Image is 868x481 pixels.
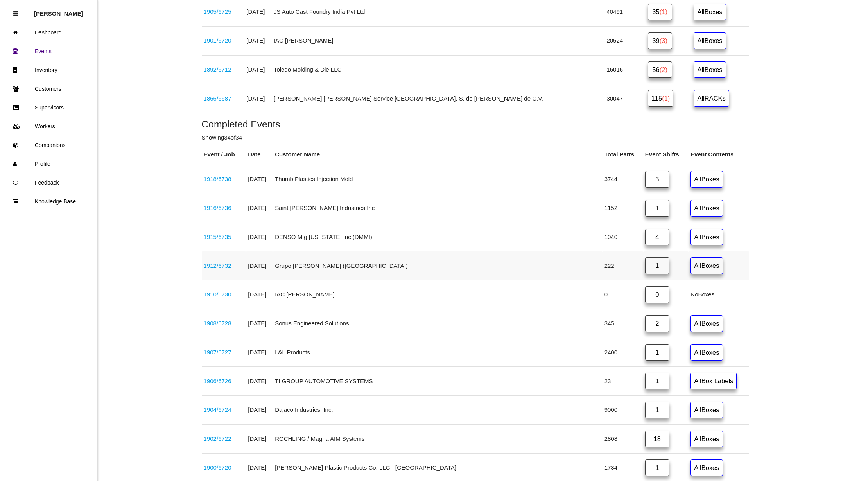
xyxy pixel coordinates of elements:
[204,66,231,73] a: 1892/6712
[660,37,667,44] span: (3)
[643,144,689,165] th: Event Shifts
[603,280,643,309] td: 0
[202,144,246,165] th: Event / Job
[272,55,604,84] td: Toledo Molding & Die LLC
[690,373,737,389] a: AllBox Labels
[690,402,723,418] a: AllBoxes
[246,251,273,280] td: [DATE]
[689,144,749,165] th: Event Contents
[645,229,669,246] a: 4
[603,165,643,194] td: 3744
[645,315,669,332] a: 2
[273,396,603,425] td: Dajaco Industries, Inc.
[204,233,231,240] a: 1915/6735
[645,257,669,274] a: 1
[273,223,603,251] td: DENSO Mfg [US_STATE] Inc (DMMI)
[204,320,231,327] a: 1908/6728
[204,175,244,184] div: CK41-V101W20
[204,176,231,182] a: 1918/6738
[204,8,231,15] a: 1905/6725
[204,435,231,442] a: 1902/6722
[246,194,273,223] td: [DATE]
[204,319,244,328] div: 68405582AB
[694,32,726,49] a: AllBoxes
[273,424,603,453] td: ROCHLING / Magna AIM Systems
[204,291,231,298] a: 1910/6730
[273,280,603,309] td: IAC [PERSON_NAME]
[603,367,643,396] td: 23
[204,378,231,384] a: 1906/6726
[244,26,272,55] td: [DATE]
[690,229,723,246] a: AllBoxes
[694,4,726,20] a: AllBoxes
[273,194,603,223] td: Saint [PERSON_NAME] Industries Inc
[202,133,749,142] p: Showing 34 of 34
[204,204,244,213] div: 68403783AB
[690,431,723,447] a: AllBoxes
[660,8,667,15] span: (1)
[204,348,244,357] div: LJ6B S279D81 AA (45063)
[246,367,273,396] td: [DATE]
[246,165,273,194] td: [DATE]
[204,349,231,355] a: 1907/6727
[204,233,244,242] div: WS ECM Hose Clamp
[603,144,643,165] th: Total Parts
[246,396,273,425] td: [DATE]
[0,173,97,192] a: Feedback
[272,84,604,113] td: [PERSON_NAME] [PERSON_NAME] Service [GEOGRAPHIC_DATA], S. de [PERSON_NAME] de C.V.
[694,61,726,78] a: AllBoxes
[603,396,643,425] td: 9000
[204,377,244,386] div: HJPA0013ACF30
[648,61,672,78] a: 56(2)
[204,406,244,415] div: 38793 Baffle Clip
[204,463,244,472] div: LJ6B-S281B28-AA (78720)
[604,55,646,84] td: 16016
[204,406,231,413] a: 1904/6724
[645,459,669,476] a: 1
[273,338,603,367] td: L&L Products
[603,223,643,251] td: 1040
[0,136,97,154] a: Companions
[204,434,244,443] div: 68425775AD
[0,117,97,136] a: Workers
[662,95,670,102] span: (1)
[273,367,603,396] td: TI GROUP AUTOMOTIVE SYSTEMS
[272,26,604,55] td: IAC [PERSON_NAME]
[204,7,243,16] div: 10301666
[645,200,669,217] a: 1
[273,251,603,280] td: Grupo [PERSON_NAME] ([GEOGRAPHIC_DATA])
[645,431,669,447] a: 18
[690,315,723,332] a: AllBoxes
[660,66,667,73] span: (2)
[0,192,97,211] a: Knowledge Base
[689,280,749,309] td: No Boxes
[204,262,244,271] div: Counsels
[645,286,669,303] a: 0
[603,251,643,280] td: 222
[204,37,231,44] a: 1901/6720
[244,84,272,113] td: [DATE]
[648,32,672,49] a: 39(3)
[0,61,97,79] a: Inventory
[690,257,723,274] a: AllBoxes
[244,55,272,84] td: [DATE]
[0,42,97,61] a: Events
[645,344,669,361] a: 1
[246,424,273,453] td: [DATE]
[648,90,674,107] a: 115(1)
[246,280,273,309] td: [DATE]
[604,84,646,113] td: 30047
[603,309,643,338] td: 345
[648,4,672,20] a: 35(1)
[645,171,669,188] a: 3
[34,4,83,17] p: Rosie Blandino
[645,402,669,418] a: 1
[204,290,244,299] div: 8203J2B
[694,90,729,107] a: AllRACKs
[273,309,603,338] td: Sonus Engineered Solutions
[246,223,273,251] td: [DATE]
[0,79,97,98] a: Customers
[0,98,97,117] a: Supervisors
[273,144,603,165] th: Customer Name
[202,119,749,129] h5: Completed Events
